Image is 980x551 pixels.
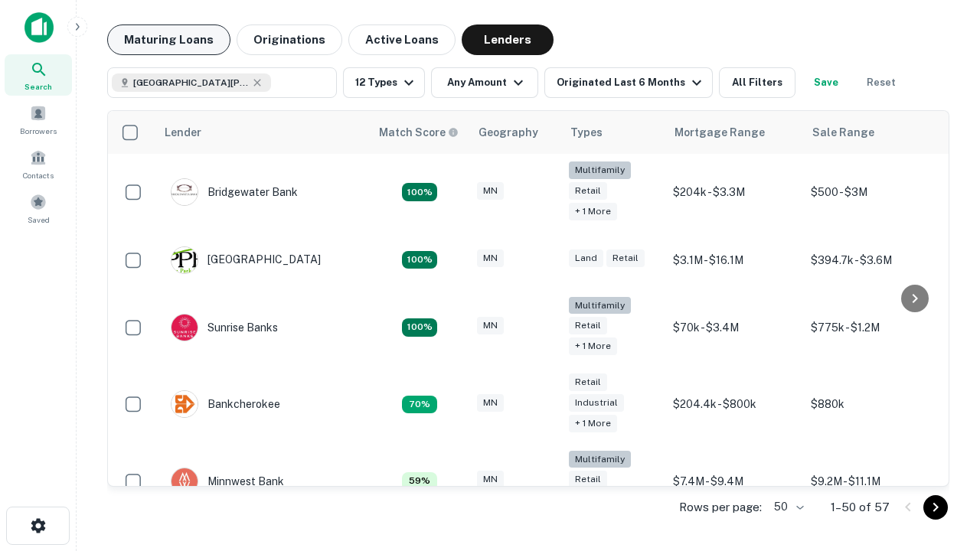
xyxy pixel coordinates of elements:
button: Save your search to get updates of matches that match your search criteria. [802,67,851,98]
td: $775k - $1.2M [803,289,941,367]
button: All Filters [719,67,795,98]
div: MN [477,471,504,488]
div: Multifamily [569,451,631,468]
div: Multifamily [569,297,631,315]
button: Reset [857,67,906,98]
div: Lender [165,123,201,142]
button: Active Loans [348,24,456,55]
div: Industrial [569,394,624,412]
div: Land [569,249,603,267]
td: $204.4k - $800k [665,366,803,443]
span: [GEOGRAPHIC_DATA][PERSON_NAME], [GEOGRAPHIC_DATA], [GEOGRAPHIC_DATA] [133,76,248,90]
a: Search [5,54,72,96]
div: Retail [569,373,607,391]
td: $3.1M - $16.1M [665,231,803,289]
div: Retail [569,471,607,488]
h6: Match Score [379,124,456,141]
div: Matching Properties: 7, hasApolloMatch: undefined [402,396,437,414]
div: MN [477,394,504,412]
img: picture [171,391,198,417]
div: Bridgewater Bank [171,178,298,206]
a: Saved [5,187,72,229]
a: Contacts [5,143,72,184]
img: capitalize-icon.png [24,12,54,43]
span: Borrowers [20,125,57,137]
div: Matching Properties: 6, hasApolloMatch: undefined [402,472,437,491]
td: $880k [803,366,941,443]
div: Minnwest Bank [171,468,284,495]
div: MN [477,249,504,267]
td: $9.2M - $11.1M [803,443,941,520]
td: $204k - $3.3M [665,154,803,231]
img: picture [171,247,198,273]
div: MN [477,317,504,334]
a: Borrowers [5,99,72,140]
div: Matching Properties: 15, hasApolloMatch: undefined [402,318,437,337]
div: Types [570,123,603,142]
th: Types [561,111,665,154]
div: + 1 more [569,337,617,355]
span: Contacts [23,169,54,181]
div: 50 [768,496,806,518]
button: Lenders [462,24,554,55]
button: Any Amount [431,67,538,98]
th: Capitalize uses an advanced AI algorithm to match your search with the best lender. The match sco... [370,111,469,154]
div: Retail [569,317,607,334]
div: Retail [606,249,645,267]
div: Sale Range [812,123,874,142]
th: Lender [155,111,370,154]
div: Originated Last 6 Months [557,73,706,92]
div: Retail [569,182,607,200]
button: Go to next page [923,495,948,520]
td: $7.4M - $9.4M [665,443,803,520]
img: picture [171,468,198,494]
td: $500 - $3M [803,154,941,231]
button: Originations [237,24,342,55]
div: Matching Properties: 10, hasApolloMatch: undefined [402,251,437,269]
span: Search [24,80,52,93]
td: $394.7k - $3.6M [803,231,941,289]
span: Saved [28,214,50,226]
th: Sale Range [803,111,941,154]
div: MN [477,182,504,200]
img: picture [171,315,198,341]
div: + 1 more [569,203,617,220]
div: [GEOGRAPHIC_DATA] [171,246,321,274]
button: 12 Types [343,67,425,98]
th: Geography [469,111,561,154]
p: Rows per page: [679,498,762,517]
div: + 1 more [569,415,617,432]
img: picture [171,179,198,205]
div: Multifamily [569,161,631,179]
div: Matching Properties: 18, hasApolloMatch: undefined [402,183,437,201]
p: 1–50 of 57 [831,498,890,517]
div: Geography [479,123,538,142]
div: Mortgage Range [675,123,765,142]
div: Bankcherokee [171,390,280,418]
div: Sunrise Banks [171,314,278,341]
td: $70k - $3.4M [665,289,803,367]
iframe: Chat Widget [903,429,980,502]
button: Maturing Loans [107,24,230,55]
th: Mortgage Range [665,111,803,154]
button: Originated Last 6 Months [544,67,713,98]
div: Capitalize uses an advanced AI algorithm to match your search with the best lender. The match sco... [379,124,459,141]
